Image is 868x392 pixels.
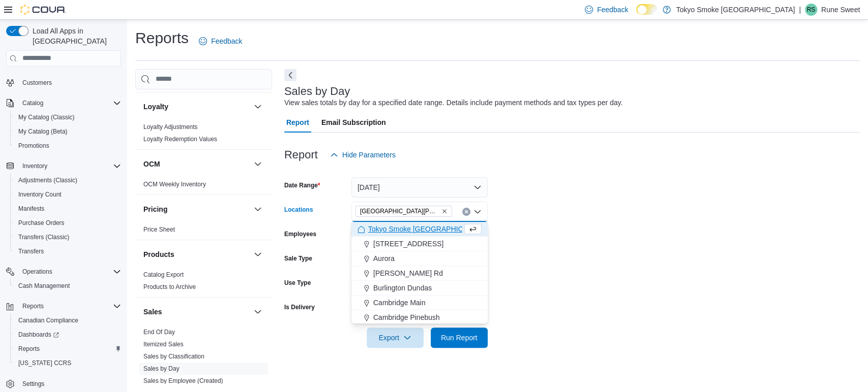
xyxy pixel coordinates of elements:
[143,225,175,234] span: Price Sheet
[373,268,443,278] span: [PERSON_NAME] Rd
[18,378,48,390] a: Settings
[143,307,250,317] button: Sales
[462,208,470,216] button: Clear input
[368,224,487,234] span: Tokyo Smoke [GEOGRAPHIC_DATA]
[18,160,51,172] button: Inventory
[18,219,65,227] span: Purchase Orders
[143,329,175,336] a: End Of Day
[18,377,121,390] span: Settings
[195,31,246,51] a: Feedback
[2,96,125,110] button: Catalog
[284,181,320,189] label: Date Range
[284,69,296,81] button: Next
[143,204,250,214] button: Pricing
[367,328,424,348] button: Export
[18,331,59,339] span: Dashboards
[351,281,488,296] button: Burlington Dundas
[14,245,48,257] a: Transfers
[143,123,198,131] span: Loyalty Adjustments
[14,343,121,355] span: Reports
[321,112,386,133] span: Email Subscription
[18,127,68,136] span: My Catalog (Beta)
[441,208,447,214] button: Remove London Byron Village from selection in this group
[135,269,272,297] div: Products
[286,112,309,133] span: Report
[14,174,121,186] span: Adjustments (Classic)
[135,28,189,48] h1: Reports
[22,162,47,170] span: Inventory
[135,121,272,149] div: Loyalty
[351,296,488,310] button: Cambridge Main
[10,356,125,370] button: [US_STATE] CCRS
[14,231,73,243] a: Transfers (Classic)
[143,328,175,336] span: End Of Day
[20,5,66,15] img: Cova
[18,205,44,213] span: Manifests
[284,254,312,263] label: Sale Type
[18,142,49,150] span: Promotions
[143,123,198,130] a: Loyalty Adjustments
[373,328,417,348] span: Export
[805,4,817,16] div: Rune Sweet
[14,188,66,201] a: Inventory Count
[326,145,400,165] button: Hide Parameters
[14,203,48,215] a: Manifests
[143,307,162,317] h3: Sales
[14,329,121,341] span: Dashboards
[636,4,657,15] input: Dark Mode
[14,314,82,326] a: Canadian Compliance
[2,376,125,391] button: Settings
[342,150,396,160] span: Hide Parameters
[14,329,63,341] a: Dashboards
[22,380,44,388] span: Settings
[18,77,56,89] a: Customers
[143,283,196,291] span: Products to Archive
[597,5,628,15] span: Feedback
[22,99,43,107] span: Catalog
[143,271,184,279] span: Catalog Export
[284,279,311,287] label: Use Type
[431,328,488,348] button: Run Report
[143,353,204,360] a: Sales by Classification
[441,333,477,343] span: Run Report
[14,217,121,229] span: Purchase Orders
[143,377,223,384] a: Sales by Employee (Created)
[18,233,69,241] span: Transfers (Classic)
[14,203,121,215] span: Manifests
[143,135,217,143] span: Loyalty Redemption Values
[18,345,40,353] span: Reports
[373,312,440,322] span: Cambridge Pinebush
[135,223,272,240] div: Pricing
[284,230,316,238] label: Employees
[351,251,488,266] button: Aurora
[14,111,121,123] span: My Catalog (Classic)
[18,190,62,199] span: Inventory Count
[18,76,121,89] span: Customers
[18,359,71,367] span: [US_STATE] CCRS
[351,177,488,198] button: [DATE]
[351,222,488,237] button: Tokyo Smoke [GEOGRAPHIC_DATA]
[143,352,204,361] span: Sales by Classification
[10,244,125,258] button: Transfers
[143,226,175,233] a: Price Sheet
[143,377,223,385] span: Sales by Employee (Created)
[143,102,168,112] h3: Loyalty
[10,342,125,356] button: Reports
[14,280,74,292] a: Cash Management
[143,180,206,188] span: OCM Weekly Inventory
[10,173,125,187] button: Adjustments (Classic)
[14,343,44,355] a: Reports
[18,282,70,290] span: Cash Management
[373,283,432,293] span: Burlington Dundas
[14,111,79,123] a: My Catalog (Classic)
[2,265,125,279] button: Operations
[351,266,488,281] button: [PERSON_NAME] Rd
[18,160,121,172] span: Inventory
[821,4,860,16] p: Rune Sweet
[2,75,125,90] button: Customers
[10,110,125,124] button: My Catalog (Classic)
[143,340,184,348] span: Itemized Sales
[252,158,264,170] button: OCM
[14,125,121,138] span: My Catalog (Beta)
[2,159,125,173] button: Inventory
